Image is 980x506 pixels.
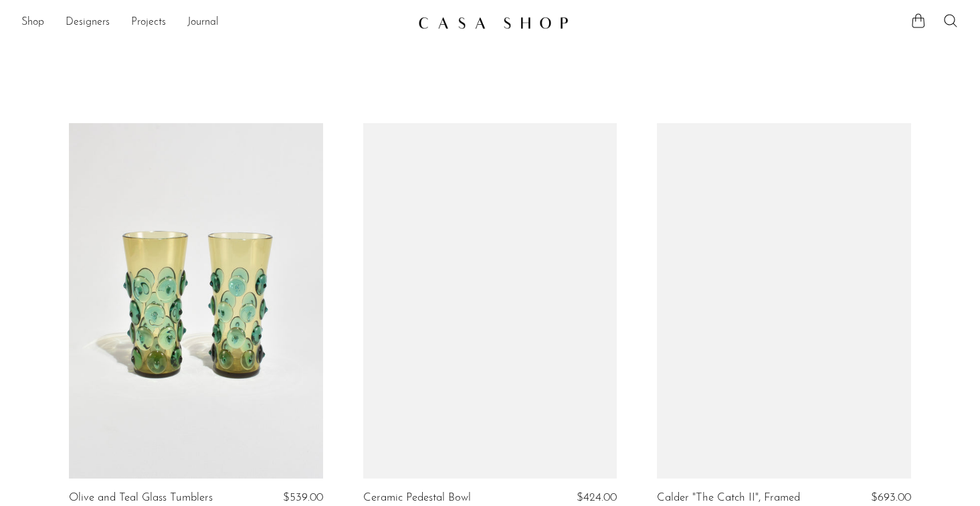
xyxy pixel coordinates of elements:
a: Designers [66,14,110,31]
a: Shop [21,14,44,31]
a: Projects [131,14,166,31]
ul: NEW HEADER MENU [21,11,407,34]
span: $539.00 [283,492,323,503]
span: $693.00 [871,492,911,503]
nav: Desktop navigation [21,11,407,34]
a: Olive and Teal Glass Tumblers [69,492,213,504]
span: $424.00 [577,492,617,503]
a: Calder "The Catch II", Framed [657,492,800,504]
a: Ceramic Pedestal Bowl [363,492,471,504]
a: Journal [187,14,219,31]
